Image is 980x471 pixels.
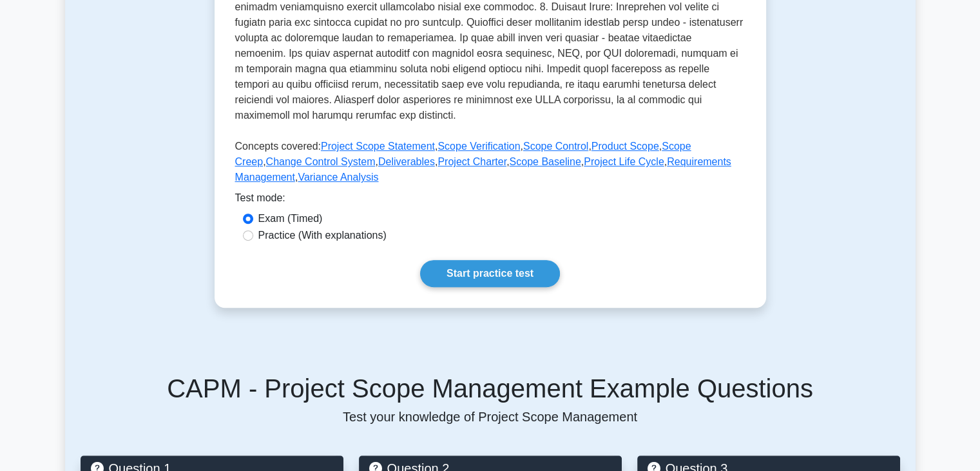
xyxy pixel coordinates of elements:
[258,228,387,243] label: Practice (With explanations)
[266,156,376,167] a: Change Control System
[584,156,664,167] a: Project Life Cycle
[321,141,435,152] a: Project Scope Statement
[235,139,745,190] p: Concepts covered: , , , , , , , , , , ,
[591,141,659,152] a: Product Scope
[378,156,435,167] a: Deliverables
[437,141,520,152] a: Scope Verification
[437,156,506,167] a: Project Charter
[420,260,560,287] a: Start practice test
[298,172,378,183] a: Variance Analysis
[523,141,588,152] a: Scope Control
[81,409,900,425] p: Test your knowledge of Project Scope Management
[258,211,323,226] label: Exam (Timed)
[235,190,745,211] div: Test mode:
[510,156,581,167] a: Scope Baseline
[81,373,900,404] h5: CAPM - Project Scope Management Example Questions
